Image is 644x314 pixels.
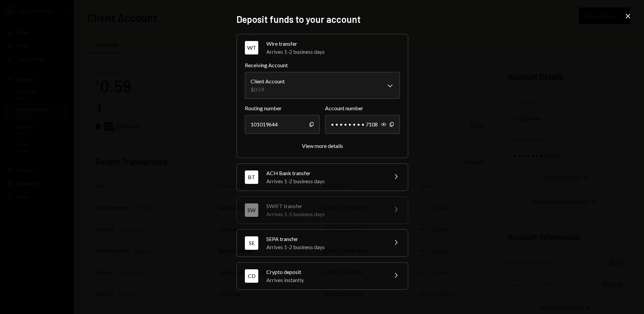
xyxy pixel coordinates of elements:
div: WTWire transferArrives 1-2 business days [245,61,400,150]
button: Receiving Account [245,72,400,99]
div: SE [245,236,258,250]
button: SESEPA transferArrives 1-2 business days [237,230,408,257]
div: BT [245,170,258,184]
button: WTWire transferArrives 1-2 business days [237,34,408,61]
div: ACH Bank transfer [266,169,384,177]
button: CDCrypto depositArrives instantly [237,263,408,289]
h2: Deposit funds to your account [236,13,408,26]
div: SW [245,203,258,217]
div: Crypto deposit [266,268,384,276]
div: CD [245,269,258,283]
div: 101019644 [245,115,320,134]
div: Arrives 1-2 business days [266,243,384,251]
div: SWIFT transfer [266,202,384,210]
div: SEPA transfer [266,235,384,243]
button: SWSWIFT transferArrives 1-5 business days [237,197,408,224]
div: WT [245,41,258,54]
div: Wire transfer [266,40,400,48]
div: View more details [302,143,343,149]
div: Arrives 1-2 business days [266,177,384,185]
label: Receiving Account [245,61,400,69]
label: Routing number [245,104,320,112]
button: View more details [302,143,343,150]
label: Account number [325,104,400,112]
div: Arrives 1-5 business days [266,210,384,218]
button: BTACH Bank transferArrives 1-2 business days [237,164,408,191]
div: Arrives instantly [266,276,384,284]
div: • • • • • • • • 7108 [325,115,400,134]
div: Arrives 1-2 business days [266,48,400,56]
